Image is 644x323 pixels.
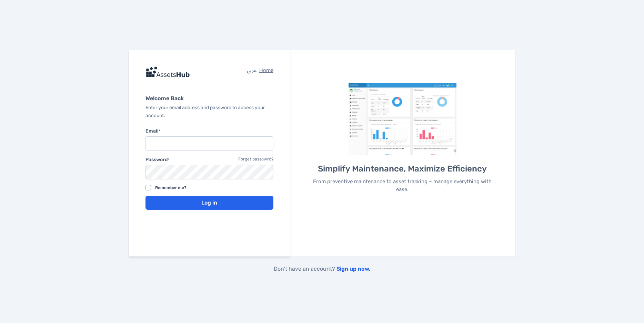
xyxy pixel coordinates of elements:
a: عربي [247,66,256,77]
label: Password [145,156,170,164]
p: From preventive maintenance to asset tracking – manage everything with ease. [312,178,493,193]
label: Remember me? [155,186,187,190]
p: Enter your email address and password to access your account. [145,104,273,119]
label: Email [145,128,273,135]
img: logo-img [145,66,190,77]
p: Don't have an account? [129,265,515,273]
h5: Simplify Maintenance, Maximize Efficiency [312,163,493,174]
a: Sign up now. [336,265,370,272]
a: Home [259,66,273,77]
button: Log in [145,196,273,210]
img: AssetsHub [349,83,457,155]
h6: Welcome Back [145,94,273,103]
a: Forget passowrd? [238,156,273,165]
